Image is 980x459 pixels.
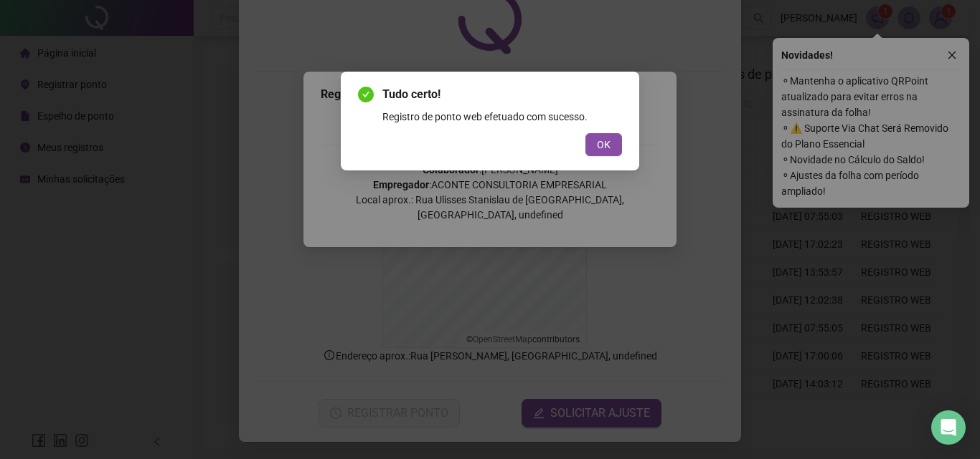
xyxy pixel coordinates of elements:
div: Registro de ponto web efetuado com sucesso. [382,109,622,125]
span: Tudo certo! [382,86,622,103]
span: check-circle [358,87,374,102]
span: OK [597,137,611,153]
div: Open Intercom Messenger [931,410,966,445]
button: OK [585,133,622,156]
